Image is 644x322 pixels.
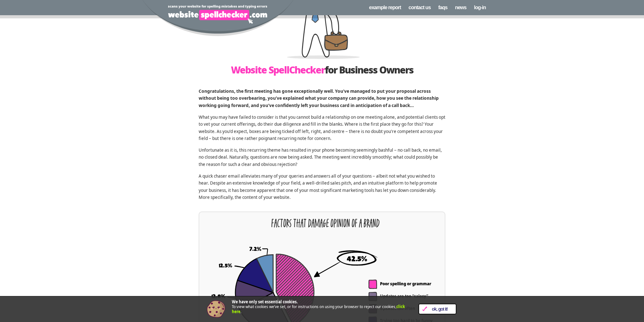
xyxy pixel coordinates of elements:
[199,65,445,75] h1: for Business Owners
[207,300,226,319] img: Cookie
[435,2,451,14] a: FAQs
[199,88,439,108] strong: Congratulations, the first meeting has gone exceptionally well. You’ve managed to put your propos...
[232,299,298,305] strong: We have only set essential cookies.
[232,300,409,314] p: To view what cookies we’ve set, or for instructions on using your browser to reject our cookies, .
[365,2,405,14] a: Example Report
[232,304,405,314] a: click here
[199,172,445,201] p: A quick chaser email alleviates many of your queries and answers all of your questions – albeit n...
[418,304,456,314] a: OK, Got it!
[470,2,490,14] a: Log-in
[199,146,445,168] p: Unfortunate as it is, this recurring theme has resulted in your phone becoming seemingly bashful ...
[451,2,470,14] a: News
[231,63,325,76] span: Website SpellChecker
[199,113,445,142] p: What you may have failed to consider is that you cannot build a relationship on one meeting alone...
[427,306,453,312] span: OK, Got it!
[405,2,435,14] a: Contact us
